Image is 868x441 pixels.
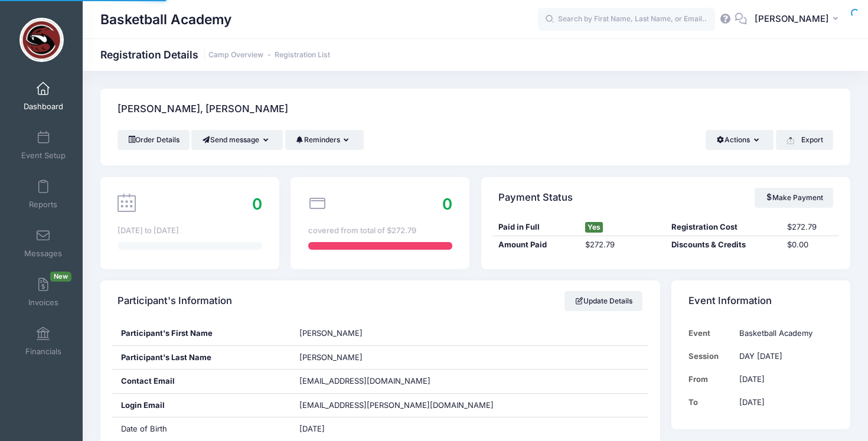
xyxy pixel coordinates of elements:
[191,130,283,150] button: Send message
[781,221,839,233] div: $272.79
[706,130,774,150] button: Actions
[776,130,833,150] button: Export
[285,130,364,150] button: Reminders
[299,376,430,386] span: [EMAIL_ADDRESS][DOMAIN_NAME]
[252,195,262,213] span: 0
[112,346,291,370] div: Participant's Last Name
[118,130,190,150] a: Order Details
[734,391,833,414] td: [DATE]
[688,285,772,318] h4: Event Information
[579,239,666,251] div: $272.79
[442,195,452,213] span: 0
[15,223,71,264] a: Messages
[15,174,71,215] a: Reports
[688,345,733,368] td: Session
[308,225,452,237] div: covered from total of $272.79
[112,417,291,441] div: Date of Birth
[21,151,66,161] span: Event Setup
[112,394,291,417] div: Login Email
[118,93,288,126] h4: [PERSON_NAME], [PERSON_NAME]
[112,370,291,393] div: Contact Email
[688,322,733,345] td: Event
[665,221,781,233] div: Registration Cost
[24,249,62,259] span: Messages
[50,272,71,282] span: New
[734,345,833,368] td: DAY [DATE]
[755,12,829,25] span: [PERSON_NAME]
[688,368,733,391] td: From
[208,51,263,60] a: Camp Overview
[15,76,71,117] a: Dashboard
[24,102,63,112] span: Dashboard
[28,298,58,308] span: Invoices
[492,221,579,233] div: Paid in Full
[25,347,61,357] span: Financials
[299,424,325,433] span: [DATE]
[665,239,781,251] div: Discounts & Credits
[564,291,643,311] a: Update Details
[29,200,57,210] span: Reports
[15,125,71,166] a: Event Setup
[734,368,833,391] td: [DATE]
[747,6,850,33] button: [PERSON_NAME]
[100,48,330,61] h1: Registration Details
[299,400,494,411] span: [EMAIL_ADDRESS][PERSON_NAME][DOMAIN_NAME]
[755,188,833,208] a: Make Payment
[538,8,715,31] input: Search by First Name, Last Name, or Email...
[100,6,231,33] h1: Basketball Academy
[112,322,291,345] div: Participant's First Name
[15,272,71,313] a: InvoicesNew
[492,239,579,251] div: Amount Paid
[781,239,839,251] div: $0.00
[688,391,733,414] td: To
[734,322,833,345] td: Basketball Academy
[19,18,64,62] img: Basketball Academy
[299,352,363,362] span: [PERSON_NAME]
[585,222,603,233] span: Yes
[118,285,232,318] h4: Participant's Information
[118,225,262,237] div: [DATE] to [DATE]
[498,181,573,214] h4: Payment Status
[299,328,363,338] span: [PERSON_NAME]
[15,321,71,362] a: Financials
[275,51,330,60] a: Registration List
